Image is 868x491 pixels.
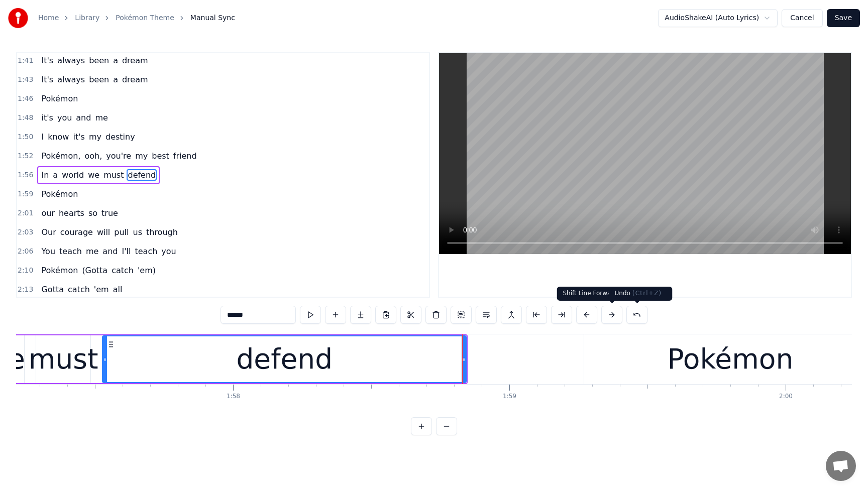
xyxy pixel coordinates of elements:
span: ooh, [83,150,103,162]
span: 2:01 [18,208,33,218]
span: always [56,55,86,66]
span: dream [121,74,149,85]
span: true [100,207,119,219]
span: world [61,169,85,181]
span: always [56,74,86,85]
span: and [75,112,92,124]
span: we [87,169,100,181]
button: Save [827,9,860,27]
span: 1:59 [18,189,33,199]
span: I'll [121,245,132,257]
span: catch [111,265,135,276]
span: courage [59,226,94,238]
span: Pokémon, [40,150,81,162]
span: Pokémon [40,188,79,200]
span: 2:03 [18,227,33,237]
span: teach [58,245,83,257]
div: defend [236,338,333,380]
div: Undo [609,287,668,301]
span: 2:10 [18,266,33,276]
span: know [47,131,70,143]
span: hearts [58,207,85,219]
div: Shift Line Forward [557,287,673,301]
span: In [40,169,50,181]
span: Manual Sync [190,13,235,23]
span: must [102,169,125,181]
span: 2:13 [18,285,33,295]
span: my [134,150,149,162]
span: 1:41 [18,56,33,66]
div: must [29,338,98,380]
span: 1:48 [18,113,33,123]
a: Library [75,13,99,23]
span: It's [40,55,54,66]
span: been [88,74,110,85]
div: 1:59 [503,393,516,401]
span: so [87,207,98,219]
span: Pokémon [40,265,79,276]
span: through [145,226,179,238]
nav: breadcrumb [38,13,235,23]
img: youka [8,8,28,28]
span: 'em [93,284,110,295]
span: I [40,131,45,143]
span: 1:52 [18,151,33,161]
span: dream [121,55,149,66]
span: destiny [104,131,136,143]
span: you [56,112,73,124]
span: ( Ctrl+Z ) [632,290,662,297]
div: 1:58 [227,393,240,401]
span: it's [40,112,54,124]
div: Pokémon [668,338,794,380]
span: and [101,245,119,257]
span: a [112,55,119,66]
div: Open chat [826,451,856,481]
span: me [94,112,108,124]
span: 1:43 [18,75,33,85]
span: catch [67,284,91,295]
span: 2:06 [18,247,33,257]
span: pull [113,226,130,238]
div: 2:00 [779,393,793,401]
span: 1:46 [18,94,33,104]
span: It's [40,74,54,85]
span: our [40,207,56,219]
span: 1:50 [18,132,33,142]
span: been [88,55,110,66]
span: defend [127,169,157,181]
a: Home [38,13,59,23]
span: will [96,226,111,238]
button: Cancel [782,9,822,27]
span: best [151,150,170,162]
span: us [132,226,143,238]
span: me [85,245,99,257]
span: teach [134,245,158,257]
span: 1:56 [18,170,33,180]
span: you [160,245,177,257]
span: friend [172,150,198,162]
span: it's [72,131,85,143]
span: a [52,169,59,181]
span: all [112,284,124,295]
span: you're [105,150,132,162]
span: Our [40,226,57,238]
span: a [112,74,119,85]
span: Gotta [40,284,65,295]
span: You [40,245,56,257]
a: Pokémon Theme [116,13,174,23]
span: (Gotta [81,265,108,276]
span: Pokémon [40,93,79,104]
span: my [88,131,102,143]
span: 'em) [137,265,157,276]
